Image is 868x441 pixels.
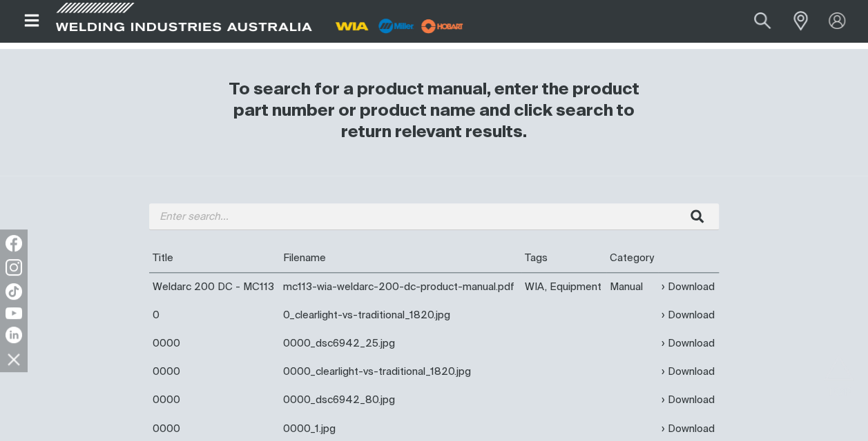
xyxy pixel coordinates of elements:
[722,6,786,37] input: Product name or item number...
[662,421,715,437] a: Download
[149,203,719,230] input: Enter search...
[417,21,467,31] a: miller
[6,259,22,276] img: Instagram
[606,244,658,273] th: Category
[662,364,715,380] a: Download
[149,329,280,358] td: 0000
[606,273,658,302] td: Manual
[6,327,22,343] img: LinkedIn
[280,329,521,358] td: 0000_dsc6942_25.jpg
[280,386,521,414] td: 0000_dsc6942_80.jpg
[149,386,280,414] td: 0000
[521,244,606,273] th: Tags
[149,244,280,273] th: Title
[662,336,715,351] a: Download
[218,79,650,143] h3: To search for a product manual, enter the product part number or product name and click search to...
[2,347,26,371] img: hide socials
[149,273,280,302] td: Weldarc 200 DC - MC113
[662,307,715,323] a: Download
[662,279,715,295] a: Download
[6,307,22,319] img: YouTube
[280,301,521,329] td: 0_clearlight-vs-traditional_1820.jpg
[280,358,521,386] td: 0000_clearlight-vs-traditional_1820.jpg
[417,16,467,37] img: miller
[280,273,521,302] td: mc113-wia-weldarc-200-dc-product-manual.pdf
[280,244,521,273] th: Filename
[6,235,22,252] img: Facebook
[662,392,715,408] a: Download
[6,283,22,300] img: TikTok
[823,355,854,386] button: Scroll to top
[149,358,280,386] td: 0000
[149,301,280,329] td: 0
[521,273,606,302] td: WIA, Equipment
[739,6,786,37] button: Search products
